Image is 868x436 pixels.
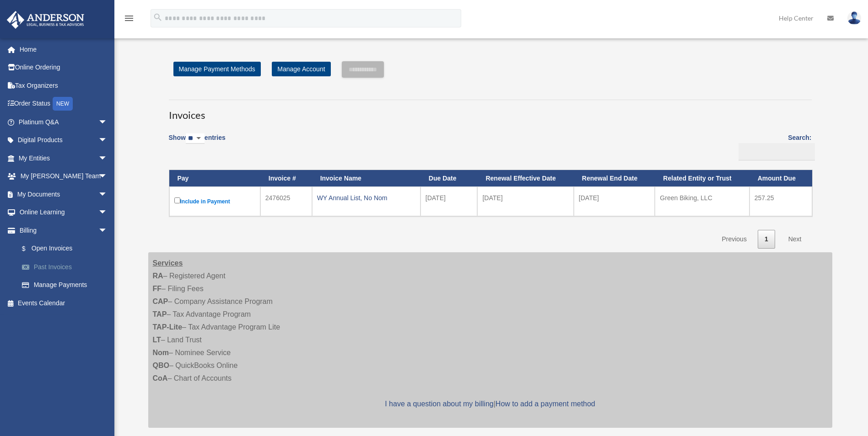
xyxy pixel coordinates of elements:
[574,170,655,187] th: Renewal End Date: activate to sort column ascending
[98,113,117,132] span: arrow_drop_down
[496,400,595,408] a: How to add a payment method
[758,230,775,249] a: 1
[782,230,809,249] a: Next
[148,252,832,428] div: – Registered Agent – Filing Fees – Company Assistance Program – Tax Advantage Program – Tax Advan...
[317,191,415,204] div: WY Annual List, No Nom
[174,197,180,203] input: Include in Payment
[6,76,121,95] a: Tax Organizers
[477,170,573,187] th: Renewal Effective Date: activate to sort column ascending
[6,149,121,167] a: My Entitiesarrow_drop_down
[153,285,162,292] strong: FF
[6,113,121,131] a: Platinum Q&Aarrow_drop_down
[272,62,330,76] a: Manage Account
[98,221,117,240] span: arrow_drop_down
[124,16,135,24] a: menu
[6,95,121,113] a: Order StatusNEW
[13,276,121,294] a: Manage Payments
[124,13,135,24] i: menu
[6,167,121,186] a: My [PERSON_NAME] Teamarrow_drop_down
[715,230,753,249] a: Previous
[6,221,121,239] a: Billingarrow_drop_down
[385,400,493,408] a: I have a question about my billing
[6,40,121,58] a: Home
[53,97,73,111] div: NEW
[153,259,183,267] strong: Services
[574,186,655,216] td: [DATE]
[153,336,161,344] strong: LT
[655,170,749,187] th: Related Entity or Trust: activate to sort column ascending
[6,131,121,149] a: Digital Productsarrow_drop_down
[421,170,478,187] th: Due Date: activate to sort column ascending
[6,294,121,312] a: Events Calendar
[98,185,117,204] span: arrow_drop_down
[169,100,812,122] h3: Invoices
[749,186,812,216] td: 257.25
[13,258,121,276] a: Past Invoices
[98,203,117,222] span: arrow_drop_down
[312,170,421,187] th: Invoice Name: activate to sort column ascending
[739,143,815,160] input: Search:
[98,149,117,168] span: arrow_drop_down
[153,12,163,22] i: search
[260,186,312,216] td: 2476025
[735,132,812,160] label: Search:
[749,170,812,187] th: Amount Due: activate to sort column ascending
[260,170,312,187] th: Invoice #: activate to sort column ascending
[153,398,828,410] p: |
[4,11,87,29] img: Anderson Advisors Platinum Portal
[153,323,183,331] strong: TAP-Lite
[27,243,32,255] span: $
[153,310,167,318] strong: TAP
[153,362,169,369] strong: QBO
[6,58,121,77] a: Online Ordering
[186,133,205,144] select: Showentries
[169,132,226,153] label: Show entries
[153,298,168,305] strong: CAP
[13,239,117,258] a: $Open Invoices
[6,185,121,203] a: My Documentsarrow_drop_down
[174,196,255,207] label: Include in Payment
[847,11,861,25] img: User Pic
[98,167,117,186] span: arrow_drop_down
[153,272,163,280] strong: RA
[153,374,168,382] strong: CoA
[6,203,121,222] a: Online Learningarrow_drop_down
[98,131,117,150] span: arrow_drop_down
[169,170,260,187] th: Pay: activate to sort column descending
[655,186,749,216] td: Green Biking, LLC
[477,186,573,216] td: [DATE]
[153,349,169,356] strong: Nom
[173,62,261,76] a: Manage Payment Methods
[421,186,478,216] td: [DATE]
